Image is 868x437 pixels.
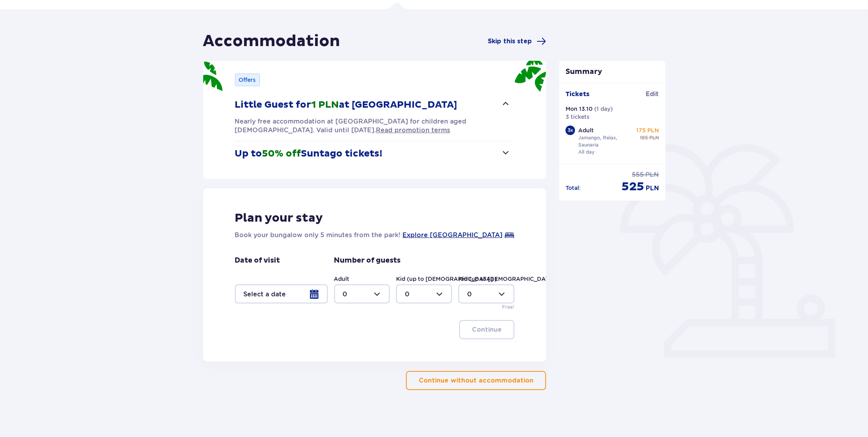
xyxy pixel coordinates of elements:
[334,275,350,283] label: Adult
[235,141,511,166] button: Up to50% offSuntago tickets!
[578,126,594,134] p: Adult
[472,325,502,334] p: Continue
[334,256,401,265] p: Number of guests
[235,211,323,226] p: Plan your stay
[632,170,644,179] span: 555
[650,134,659,141] span: PLN
[578,134,633,149] p: Jamango, Relax, Saunaria
[459,320,514,339] button: Continue
[235,148,383,160] p: Up to Suntago tickets!
[235,93,511,117] button: Little Guest for1 PLNat [GEOGRAPHIC_DATA]
[559,67,666,77] p: Summary
[235,230,401,240] p: Book your bungalow only 5 minutes from the park!
[502,304,514,311] p: Free!
[622,179,645,194] span: 525
[566,90,589,99] p: Tickets
[403,230,503,240] a: Explore [GEOGRAPHIC_DATA]
[239,76,256,84] p: Offers
[566,126,575,135] div: 3 x
[312,99,339,111] span: 1 PLN
[262,148,301,160] span: 50% off
[566,105,593,113] p: Mon 13.10
[488,37,546,46] a: Skip this step
[235,99,458,111] p: Little Guest for at [GEOGRAPHIC_DATA]
[637,126,659,134] p: 175 PLN
[406,371,546,390] button: Continue without accommodation
[235,117,511,135] div: Little Guest for1 PLNat [GEOGRAPHIC_DATA]
[419,376,533,385] p: Continue without accommodation
[594,105,613,113] p: ( 1 day )
[578,149,595,156] p: All day
[646,170,659,179] span: PLN
[396,275,497,283] label: Kid (up to [DEMOGRAPHIC_DATA].)
[488,37,532,46] span: Skip this step
[235,256,280,265] p: Date of visit
[376,126,450,135] a: Read promotion terms
[203,31,341,51] h1: Accommodation
[640,134,648,141] span: 185
[458,275,559,283] label: Kid (up to [DEMOGRAPHIC_DATA].)
[566,184,581,192] p: Total :
[646,184,659,193] span: PLN
[235,117,511,135] p: Nearly free accommodation at [GEOGRAPHIC_DATA] for children aged [DEMOGRAPHIC_DATA]. Valid until ...
[646,90,659,99] span: Edit
[566,113,589,121] p: 3 tickets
